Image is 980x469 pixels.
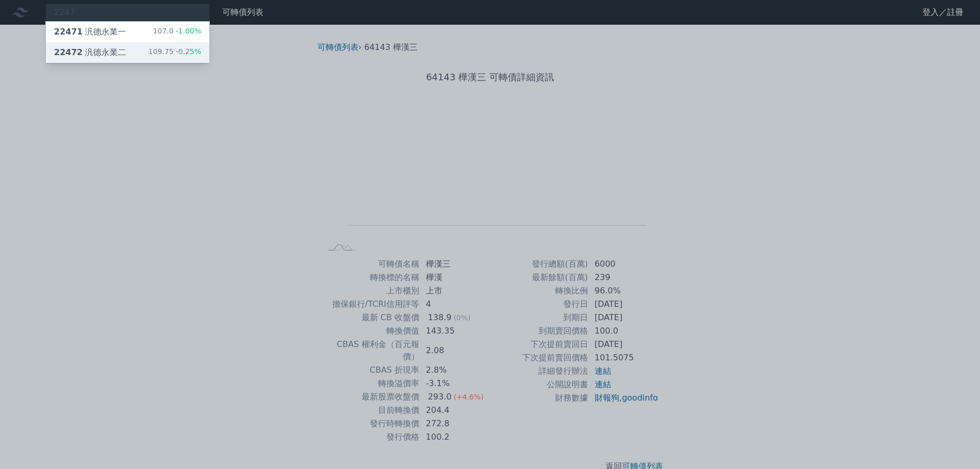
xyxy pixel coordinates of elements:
span: 22471 [54,27,83,37]
div: 汎德永業二 [54,46,126,59]
a: 22472汎德永業二 109.75-0.25% [46,42,209,63]
span: -0.25% [173,47,201,56]
span: -1.00% [173,27,201,35]
iframe: Chat Widget [929,420,980,469]
div: 107.0 [153,26,201,38]
div: 聊天小工具 [929,420,980,469]
span: 22472 [54,47,83,57]
div: 109.75 [148,46,201,59]
a: 22471汎德永業一 107.0-1.00% [46,22,209,42]
div: 汎德永業一 [54,26,126,38]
